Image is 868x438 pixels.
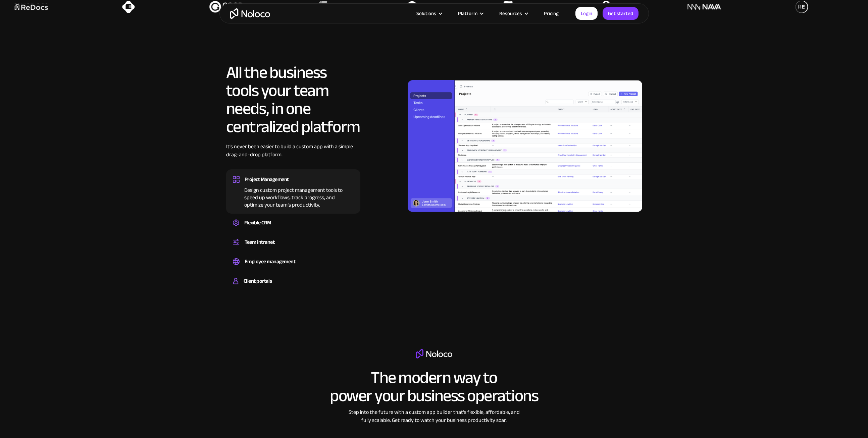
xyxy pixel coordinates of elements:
[245,257,296,267] div: Employee management
[408,9,450,18] div: Solutions
[233,247,354,249] div: Set up a central space for your team to collaborate, share information, and stay up to date on co...
[345,408,523,424] div: Step into the future with a custom app builder that’s flexible, affordable, and fully scalable. G...
[450,9,491,18] div: Platform
[226,143,360,169] div: It’s never been easier to build a custom app with a simple drag-and-drop platform.
[233,267,354,269] div: Easily manage employee information, track performance, and handle HR tasks from a single platform.
[245,174,289,184] div: Project Management
[575,7,598,20] a: Login
[233,228,354,230] div: Create a custom CRM that you can adapt to your business’s needs, centralize your workflows, and m...
[491,9,535,18] div: Resources
[233,286,354,288] div: Build a secure, fully-branded, and personalized client portal that lets your customers self-serve.
[535,9,567,18] a: Pricing
[499,9,522,18] div: Resources
[245,237,275,247] div: Team intranet
[416,9,436,18] div: Solutions
[603,7,639,20] a: Get started
[244,276,272,286] div: Client portals
[230,8,270,19] a: home
[244,218,271,228] div: Flexible CRM
[458,9,477,18] div: Platform
[233,184,354,209] div: Design custom project management tools to speed up workflows, track progress, and optimize your t...
[226,63,360,136] h2: All the business tools your team needs, in one centralized platform
[330,369,538,405] h2: The modern way to power your business operations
